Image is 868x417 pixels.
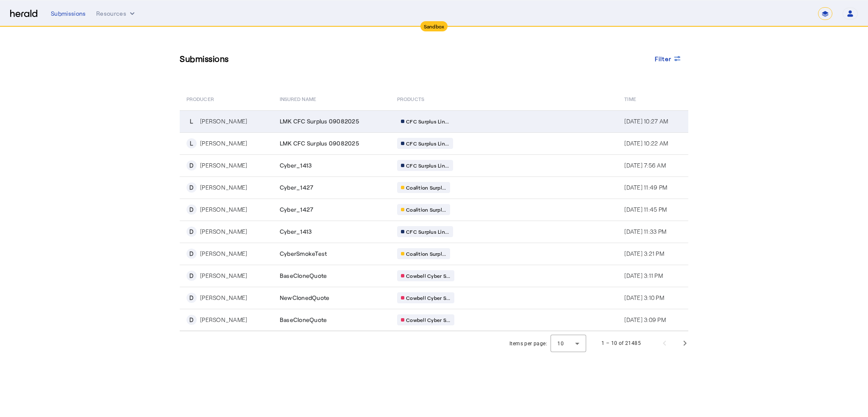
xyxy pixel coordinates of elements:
[186,160,197,171] div: D
[655,54,672,63] span: Filter
[280,249,327,258] span: CyberSmokeTest
[648,51,689,66] button: Filter
[624,294,664,301] span: [DATE] 3:10 PM
[200,183,247,192] div: [PERSON_NAME]
[200,271,247,280] div: [PERSON_NAME]
[397,94,424,103] span: PRODUCTS
[186,315,197,325] div: D
[280,294,330,302] span: NewClonedQuote
[180,53,229,64] h3: Submissions
[186,227,197,237] div: D
[280,117,359,126] span: LMK CFC Surplus 09082025
[624,184,667,191] span: [DATE] 11:49 PM
[280,316,327,324] span: BaseCloneQuote
[624,118,668,125] span: [DATE] 10:27 AM
[406,316,451,323] span: Cowbell Cyber S...
[406,206,446,213] span: Coalition Surpl...
[280,139,359,148] span: LMK CFC Surplus 09082025
[200,139,247,148] div: [PERSON_NAME]
[624,140,668,147] span: [DATE] 10:22 AM
[624,162,666,169] span: [DATE] 7:56 AM
[406,118,449,125] span: CFC Surplus Lin...
[624,250,664,257] span: [DATE] 3:21 PM
[624,206,667,213] span: [DATE] 11:45 PM
[624,94,636,103] span: Time
[601,339,641,347] div: 1 – 10 of 21485
[406,294,451,301] span: Cowbell Cyber S...
[200,294,247,302] div: [PERSON_NAME]
[186,138,197,148] div: L
[280,161,312,170] span: Cyber_1413
[624,316,666,323] span: [DATE] 3:09 PM
[186,271,197,281] div: D
[200,249,247,258] div: [PERSON_NAME]
[96,9,136,18] button: Resources dropdown menu
[406,228,449,235] span: CFC Surplus Lin...
[200,205,247,214] div: [PERSON_NAME]
[280,94,316,103] span: Insured Name
[186,293,197,303] div: D
[280,183,314,192] span: Cyber_1427
[420,21,448,31] div: Sandbox
[51,9,86,18] div: Submissions
[675,333,695,353] button: Next page
[186,94,214,103] span: PRODUCER
[180,87,688,331] table: Table view of all submissions by your platform
[280,227,312,236] span: Cyber_1413
[10,10,37,18] img: Herald Logo
[406,162,449,169] span: CFC Surplus Lin...
[280,205,314,214] span: Cyber_1427
[406,272,451,279] span: Cowbell Cyber S...
[200,227,247,236] div: [PERSON_NAME]
[200,161,247,170] div: [PERSON_NAME]
[186,204,197,215] div: D
[406,184,446,191] span: Coalition Surpl...
[280,271,327,280] span: BaseCloneQuote
[406,140,449,147] span: CFC Surplus Lin...
[186,249,197,259] div: D
[186,116,197,126] div: L
[624,228,666,235] span: [DATE] 11:33 PM
[200,117,247,126] div: [PERSON_NAME]
[200,316,247,324] div: [PERSON_NAME]
[186,182,197,193] div: D
[406,250,446,257] span: Coalition Surpl...
[624,272,663,279] span: [DATE] 3:11 PM
[509,339,547,348] div: Items per page:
